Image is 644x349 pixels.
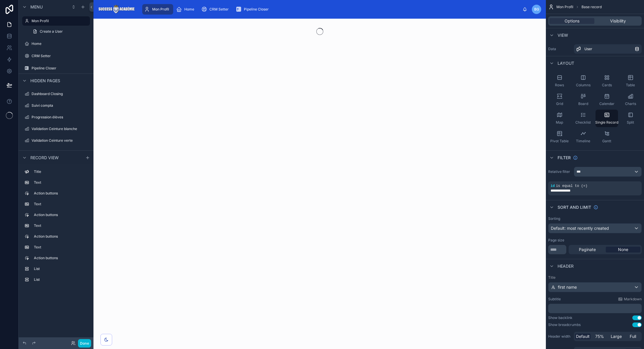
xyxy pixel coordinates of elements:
a: Mon Profil [22,16,90,26]
button: Gantt [596,128,618,146]
label: Validation Ceinture verte [32,138,89,143]
button: Done [78,339,91,348]
button: first name [548,282,642,292]
a: Suivi compta [22,101,90,110]
label: Title [34,169,88,174]
span: Default [576,334,590,339]
label: Subtitle [548,297,561,301]
button: Table [619,72,642,90]
div: scrollable content [139,3,523,16]
a: Home [174,4,198,15]
span: Board [578,101,588,106]
span: Home [184,7,194,12]
label: Suivi compta [32,103,89,108]
div: Show backlink [548,315,572,320]
button: Map [548,110,571,127]
span: Create a User [40,29,63,34]
a: Mon Profil [142,4,173,15]
span: Map [556,120,563,125]
label: Pipeline Closer [32,66,89,71]
div: Show breadcrumbs [548,322,581,327]
span: Visibility [610,18,626,24]
button: Split [619,110,642,127]
label: Validation Ceinture blanche [32,127,89,131]
span: Calendar [599,101,615,106]
span: first name [558,284,577,290]
label: Text [34,180,88,185]
button: Pivot Table [548,128,571,146]
button: Timeline [572,128,594,146]
span: Gantt [602,139,611,143]
span: Split [627,120,634,125]
span: Header [558,263,574,269]
label: Action buttons [34,213,88,217]
a: Validation Ceinture verte [22,136,90,145]
span: Options [565,18,579,24]
span: Record view [30,155,59,161]
label: Text [34,223,88,228]
span: Menu [30,4,43,10]
a: CRM Setter [199,4,233,15]
button: Columns [572,72,594,90]
span: BG [534,7,539,12]
label: Dashboard Closing [32,92,89,96]
label: Action buttons [34,256,88,260]
button: Rows [548,72,571,90]
span: Columns [576,83,591,87]
label: Action buttons [34,234,88,239]
span: Rows [555,83,564,87]
span: User [584,47,592,51]
button: Cards [596,72,618,90]
span: Pipeline Closer [244,7,269,12]
label: Text [34,245,88,250]
a: Home [22,39,90,48]
button: Default: most recently created [548,223,642,233]
span: Pivot Table [550,139,569,143]
span: is equal to (=) [556,184,587,188]
span: Paginate [579,247,596,252]
span: Full [630,334,636,339]
label: Text [34,202,88,206]
label: Data [548,47,572,51]
span: Single Record [595,120,618,125]
a: User [574,44,642,54]
label: CRM Setter [32,54,89,58]
a: Pipeline Closer [234,4,273,15]
label: Header width [548,334,572,339]
label: List [34,266,88,271]
span: id [551,184,555,188]
a: Markdown [618,297,642,301]
a: Create a User [29,27,90,36]
label: Progression élèves [32,115,89,120]
div: scrollable content [19,164,93,290]
span: CRM Setter [209,7,229,12]
span: Mon Profil [152,7,169,12]
label: Title [548,275,642,280]
span: Charts [625,101,636,106]
span: Table [626,83,635,87]
span: Timeline [576,139,590,143]
button: Grid [548,91,571,108]
label: Mon Profil [32,19,86,23]
a: CRM Setter [22,51,90,61]
button: Checklist [572,110,594,127]
a: Validation Ceinture blanche [22,124,90,134]
button: Calendar [596,91,618,108]
span: Default: most recently created [551,226,609,231]
span: Large [611,334,622,339]
span: Base record [581,5,602,9]
label: Home [32,41,89,46]
span: Markdown [624,297,642,301]
span: Layout [558,60,574,66]
label: Page size [548,238,564,243]
button: Charts [619,91,642,108]
span: Grid [556,101,563,106]
span: Hidden pages [30,78,60,84]
div: scrollable content [548,304,642,313]
label: Action buttons [34,191,88,196]
button: Board [572,91,594,108]
label: Sorting [548,216,560,221]
img: App logo [98,5,135,14]
button: Single Record [596,110,618,127]
label: Relative filter [548,169,572,174]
